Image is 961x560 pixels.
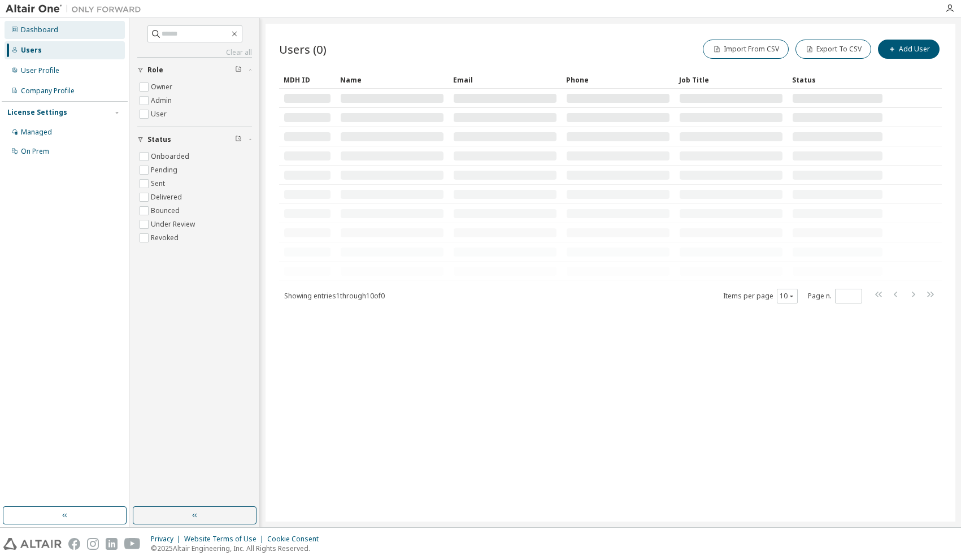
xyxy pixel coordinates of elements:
div: Job Title [679,71,783,89]
button: Role [137,58,252,83]
label: User [151,107,169,121]
div: Privacy [151,535,184,544]
span: Users (0) [279,41,327,57]
button: Export To CSV [795,40,871,59]
img: linkedin.svg [106,538,118,550]
span: Clear filter [235,66,242,75]
label: Admin [151,94,174,107]
div: Phone [566,71,670,89]
div: Website Terms of Use [184,535,267,544]
img: instagram.svg [87,538,99,550]
span: Page n. [808,289,862,303]
div: License Settings [7,108,67,117]
span: Clear filter [235,135,242,144]
img: youtube.svg [124,538,141,550]
span: Status [147,135,171,144]
label: Under Review [151,218,197,231]
button: Add User [878,40,940,59]
label: Onboarded [151,150,192,163]
div: On Prem [21,147,49,156]
span: Items per page [723,289,798,303]
div: Status [792,71,883,89]
div: Name [340,71,444,89]
button: Import From CSV [703,40,789,59]
button: Status [137,127,252,152]
img: facebook.svg [68,538,80,550]
img: Altair One [6,3,147,15]
label: Delivered [151,190,184,204]
div: Company Profile [21,86,75,95]
div: MDH ID [284,71,331,89]
button: 10 [780,292,795,301]
img: altair_logo.svg [3,538,62,550]
label: Owner [151,80,175,94]
div: Cookie Consent [267,535,325,544]
label: Revoked [151,231,181,245]
span: Showing entries 1 through 10 of 0 [284,291,385,301]
span: Role [147,66,163,75]
div: Users [21,46,42,55]
label: Sent [151,177,167,190]
div: Email [453,71,557,89]
div: Dashboard [21,25,58,34]
a: Clear all [137,48,252,57]
div: User Profile [21,66,59,75]
div: Managed [21,128,52,137]
label: Bounced [151,204,182,218]
label: Pending [151,163,180,177]
p: © 2025 Altair Engineering, Inc. All Rights Reserved. [151,544,325,553]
